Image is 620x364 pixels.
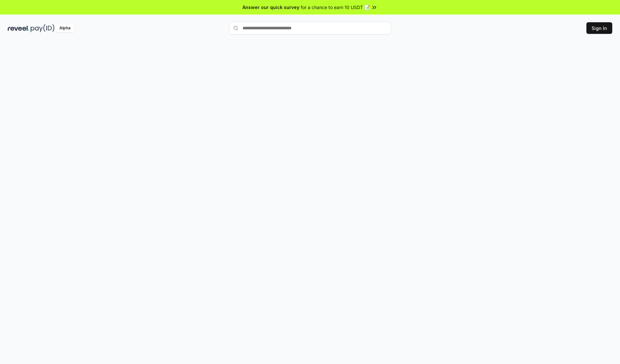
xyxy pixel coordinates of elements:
img: pay_id [31,24,55,32]
span: Answer our quick survey [243,4,299,11]
span: for a chance to earn 10 USDT 📝 [301,4,370,11]
img: reveel_dark [8,24,29,32]
div: Alpha [56,24,74,32]
button: Sign In [586,22,612,34]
